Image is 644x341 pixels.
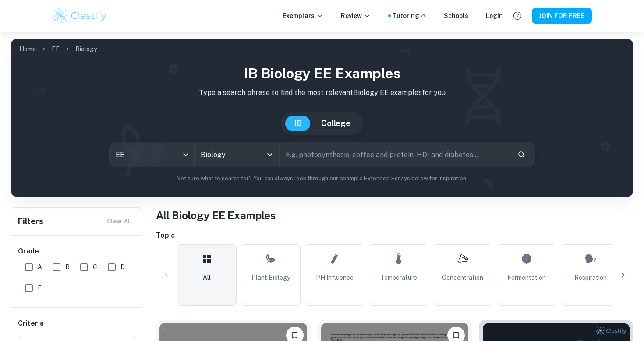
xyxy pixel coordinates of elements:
[393,11,426,21] a: Tutoring
[442,273,483,282] span: Concentration
[19,43,36,55] a: Home
[514,147,529,162] button: Search
[280,142,510,167] input: E.g. photosynthesis, coffee and protein, HDI and diabetes...
[18,246,135,257] h6: Grade
[574,273,607,282] span: Respiration
[18,88,626,98] p: Type a search phrase to find the most relevant Biology EE examples for you
[532,8,592,24] button: JOIN FOR FREE
[444,11,468,21] a: Schools
[65,262,70,272] span: B
[18,174,626,183] p: Not sure what to search for? You can always look through our example Extended Essays below for in...
[18,318,44,329] h6: Criteria
[52,7,108,25] img: Clastify logo
[507,273,546,282] span: Fermentation
[312,116,359,131] button: College
[264,148,276,161] button: Open
[251,273,290,282] span: Plant Biology
[156,207,633,223] h1: All Biology EE Examples
[18,215,43,228] h6: Filters
[156,230,633,241] h6: Topic
[120,262,125,272] span: D
[93,262,97,272] span: C
[18,63,626,84] h1: IB Biology EE examples
[203,273,211,282] span: All
[285,116,311,131] button: IB
[316,273,354,282] span: pH Influence
[283,11,323,21] p: Exemplars
[38,283,42,293] span: E
[341,11,371,21] p: Review
[510,8,525,23] button: Help and Feedback
[380,273,417,282] span: Temperature
[11,39,633,197] img: profile cover
[110,142,194,167] div: EE
[52,43,60,55] a: EE
[75,44,97,54] p: Biology
[38,262,42,272] span: A
[486,11,503,21] a: Login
